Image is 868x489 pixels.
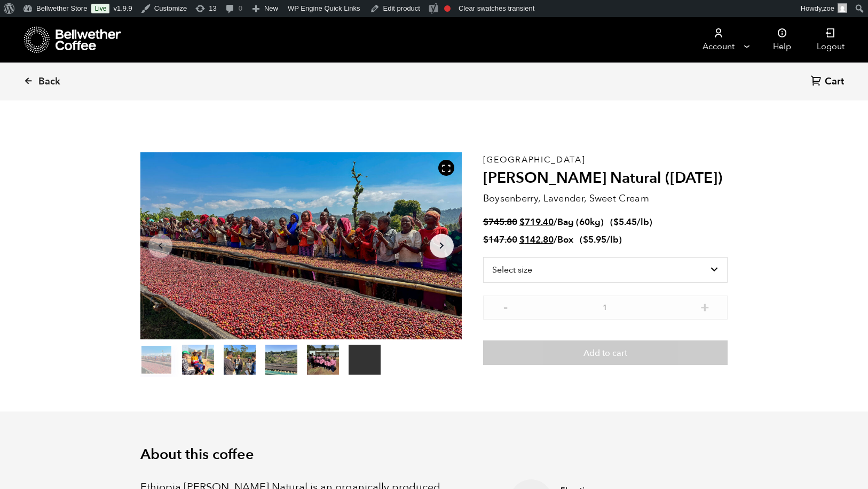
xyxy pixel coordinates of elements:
span: ( ) [610,216,652,228]
bdi: 745.80 [483,216,517,228]
button: Add to cart [483,340,728,365]
span: Bag (60kg) [557,216,604,228]
span: /lb [637,216,649,228]
p: Boysenberry, Lavender, Sweet Cream [483,191,728,206]
span: /lb [606,234,619,246]
bdi: 142.80 [519,234,554,246]
div: Focus keyphrase not set [444,5,451,12]
bdi: 147.60 [483,234,517,246]
h2: About this coffee [140,446,728,463]
a: Help [760,17,804,63]
span: $ [583,234,588,246]
bdi: 5.45 [613,216,637,228]
span: Cart [825,75,844,88]
span: $ [483,216,488,228]
span: ( ) [580,234,622,246]
span: / [554,234,557,246]
span: $ [483,234,488,246]
span: / [554,216,557,228]
button: - [499,301,512,312]
a: Live [91,4,109,13]
a: Account [685,17,751,63]
span: Back [38,75,60,88]
span: $ [519,234,525,246]
h2: [PERSON_NAME] Natural ([DATE]) [483,169,728,188]
a: Logout [804,17,857,63]
bdi: 719.40 [519,216,554,228]
span: zoe [823,4,834,12]
span: $ [613,216,619,228]
span: $ [519,216,525,228]
bdi: 5.95 [583,234,606,246]
a: Cart [811,75,847,89]
button: + [698,301,712,312]
video: Your browser does not support the video tag. [349,345,381,375]
span: Box [557,234,573,246]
